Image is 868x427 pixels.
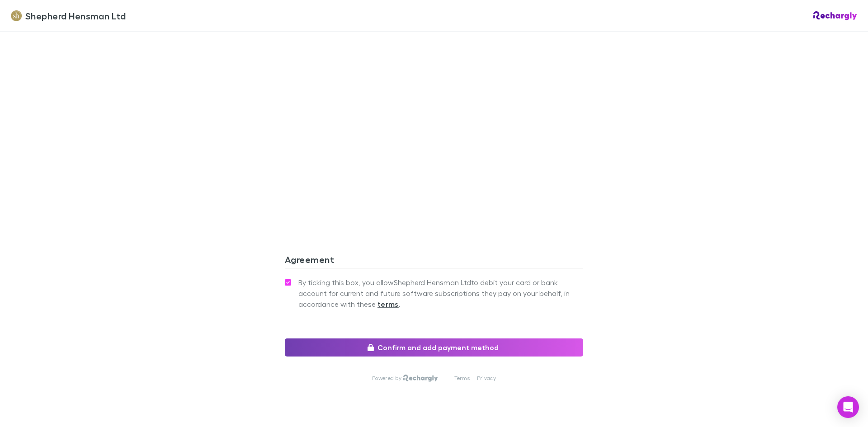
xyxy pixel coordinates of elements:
iframe: Secure address input frame [283,4,585,212]
span: By ticking this box, you allow Shepherd Hensman Ltd to debit your card or bank account for curren... [298,277,583,310]
p: Powered by [372,375,403,382]
span: Shepherd Hensman Ltd [25,9,126,23]
img: Rechargly Logo [403,375,438,382]
button: Confirm and add payment method [285,338,583,357]
img: Shepherd Hensman Ltd's Logo [11,10,22,21]
a: Privacy [477,375,496,382]
strong: terms [377,300,399,309]
h3: Agreement [285,254,583,268]
p: | [445,375,447,382]
a: Terms [454,375,470,382]
img: Rechargly Logo [813,11,857,20]
div: Open Intercom Messenger [837,396,859,418]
